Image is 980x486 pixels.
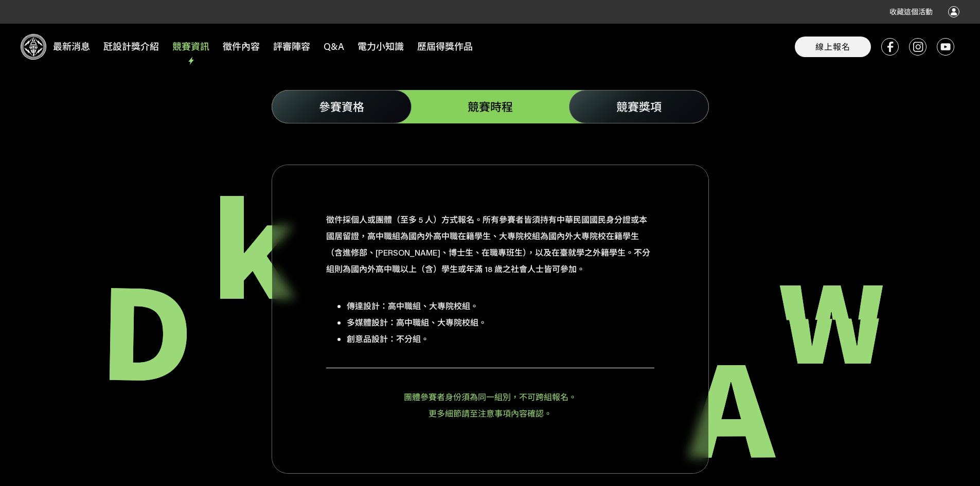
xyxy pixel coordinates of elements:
[468,99,513,114] span: 競賽時程
[217,38,265,55] span: 徵件內容
[889,8,933,16] span: 收藏這個活動
[351,24,411,69] a: 電力小知識
[21,34,46,60] img: Logo
[97,24,166,69] a: 瓩設計獎介紹
[815,41,850,52] span: 線上報名
[352,38,409,55] span: 電力小知識
[317,24,351,69] a: Q&A
[47,38,96,55] span: 最新消息
[166,24,216,69] a: 競賽資訊
[266,24,317,69] a: 評審陣容
[326,389,654,405] p: 團體參賽者身份須為同一組別，不可跨組報名。
[318,38,350,55] span: Q&A
[216,24,266,69] a: 徵件內容
[347,314,654,331] li: 多媒體設計：高中職組、大專院校組。
[319,99,364,114] span: 參賽資格
[411,24,479,69] a: 歷屆得獎作品
[98,38,165,55] span: 瓩設計獎介紹
[326,211,654,277] p: 徵件採個人或團體（至多 5 人）方式報名。所有參賽者皆須持有中華民國國民身分證或本國居留證，高中職組為國內外高中職在籍學生、大專院校組為國內外大專院校在籍學生（含進修部、[PERSON_NAME...
[268,38,316,55] span: 評審陣容
[46,24,97,69] a: 最新消息
[347,331,654,347] li: 創意品設計：不分組。
[412,38,478,55] span: 歷屆得獎作品
[326,405,654,422] p: 更多細節請至注意事項內容確認。
[795,37,871,57] button: 線上報名
[347,298,654,314] li: 傳達設計：高中職組、大專院校組。
[167,38,215,55] span: 競賽資訊
[616,99,662,114] span: 競賽獎項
